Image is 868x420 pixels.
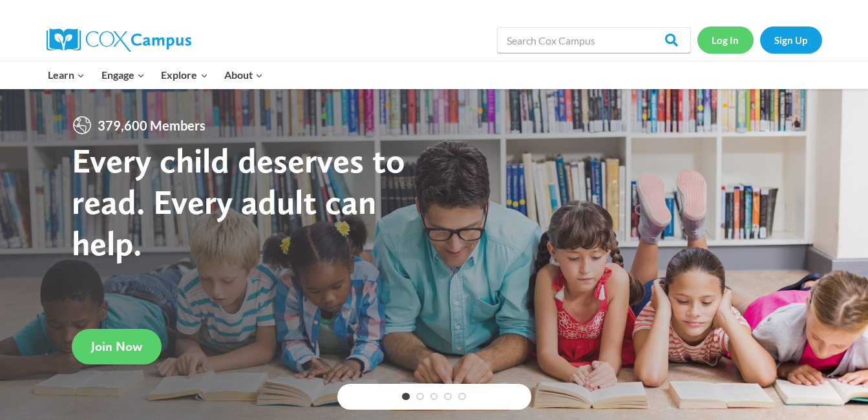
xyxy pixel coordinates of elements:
[697,26,754,53] a: Log In
[91,339,142,354] span: Join Now
[444,393,452,401] a: 4
[47,28,191,52] img: Cox Campus
[430,393,438,401] a: 3
[216,61,271,89] button: Child menu of About
[72,329,162,364] a: Join Now
[416,393,424,401] a: 2
[697,26,822,53] nav: Secondary Navigation
[40,61,94,89] button: Child menu of Learn
[93,61,153,89] button: Child menu of Engage
[40,61,271,89] nav: Primary Navigation
[497,27,691,53] input: Search Cox Campus
[458,393,466,401] a: 5
[153,61,217,89] button: Child menu of Explore
[92,115,211,136] span: 379,600 Members
[760,26,822,53] a: Sign Up
[72,140,405,263] strong: Every child deserves to read. Every adult can help.
[402,393,410,401] a: 1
